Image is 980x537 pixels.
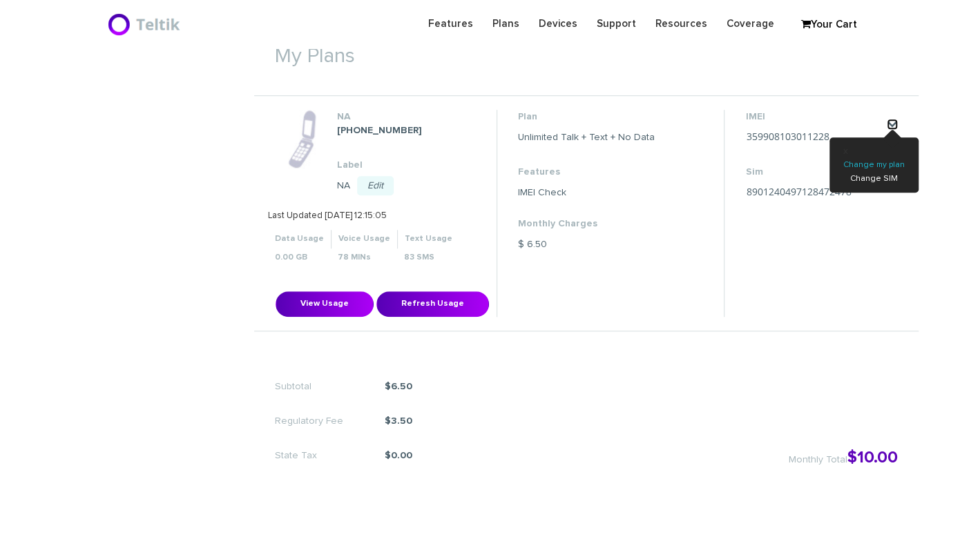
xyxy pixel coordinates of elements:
span: State Tax [275,449,358,462]
a: Edit [357,176,394,195]
a: Support [587,10,646,37]
th: 83 SMS [397,248,459,267]
span: Regulatory Fee [275,414,385,428]
a: Change my plan [843,161,905,169]
dt: Features [518,165,655,179]
li: $0.00 [275,449,412,462]
span: Monthly Total [789,455,847,465]
dd: Unlimited Talk + Text + No Data [518,130,655,144]
dt: Sim [745,165,883,179]
a: Resources [646,10,717,37]
span: Subtotal [275,380,353,393]
strong: [PHONE_NUMBER] [337,126,422,135]
a: . [887,119,898,130]
a: Devices [529,10,587,37]
dd: IMEI Check [518,186,655,199]
button: Refresh Usage [376,291,489,317]
img: phone [288,110,316,168]
a: Change SIM [850,175,898,183]
img: BriteX [107,10,184,38]
th: 78 MINs [331,248,397,267]
button: View Usage [276,291,374,317]
li: $6.50 [275,380,412,393]
ul: x [829,137,919,192]
th: Text Usage [397,230,459,248]
dt: Monthly Charges [518,217,655,231]
dt: IMEI [745,110,883,124]
dt: NA [337,110,474,124]
h1: My Plans [254,24,919,75]
dt: Plan [518,110,655,124]
div: $10.00 [789,446,898,469]
dt: Label [337,158,474,172]
th: 0.00 GB [268,248,332,267]
th: Voice Usage [331,230,397,248]
dd: NA [337,179,474,193]
dd: $ 6.50 [518,237,655,251]
a: Features [419,10,483,37]
th: Data Usage [268,230,332,248]
a: Plans [483,10,529,37]
a: Coverage [717,10,784,37]
p: Last Updated [DATE] 12:15:05 [268,210,459,223]
a: Your Cart [794,14,863,35]
li: $3.50 [275,414,412,428]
